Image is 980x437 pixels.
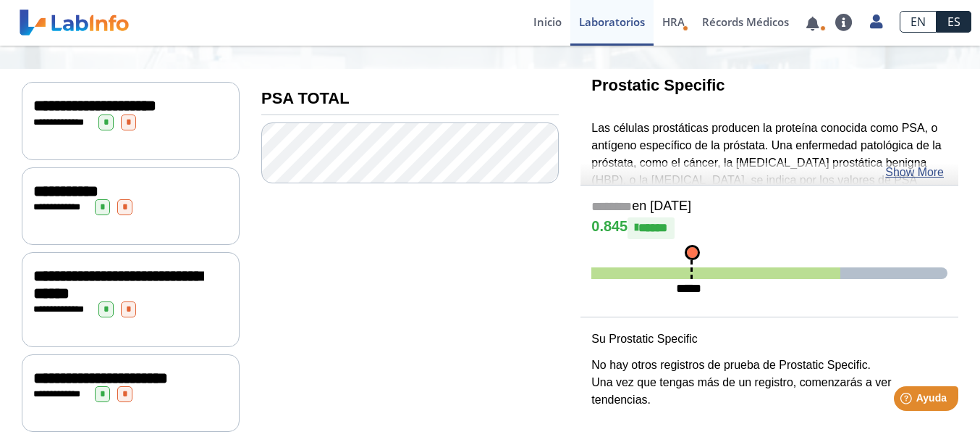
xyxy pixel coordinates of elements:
[851,380,964,421] iframe: Help widget launcher
[261,89,350,107] b: PSA TOTAL
[591,330,947,348] p: Su Prostatic Specific
[885,164,944,181] a: Show More
[591,199,947,215] h5: en [DATE]
[591,357,947,409] p: No hay otros registros de prueba de Prostatic Specific. Una vez que tengas más de un registro, co...
[591,217,947,239] h4: 0.845
[591,76,725,94] b: Prostatic Specific
[900,11,937,33] a: EN
[662,14,685,29] span: HRA
[937,11,971,33] a: ES
[591,120,947,258] p: Las células prostáticas producen la proteína conocida como PSA, o antígeno específico de la próst...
